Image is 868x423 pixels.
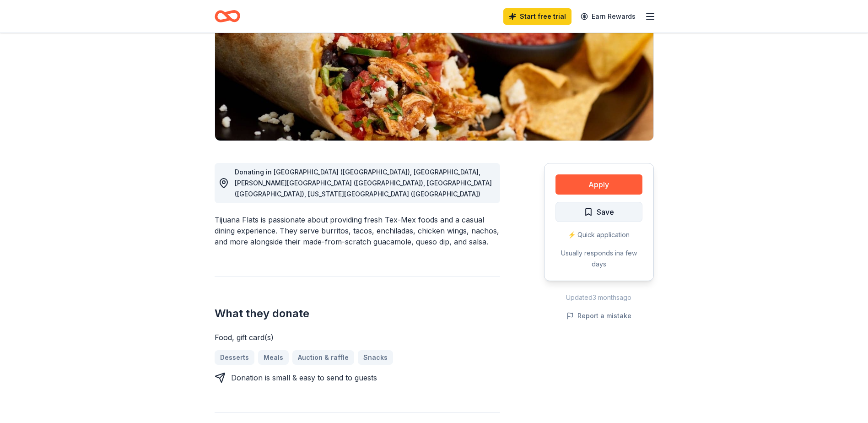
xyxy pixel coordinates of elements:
div: ⚡️ Quick application [555,229,642,240]
span: Save [597,206,614,218]
div: Updated 3 months ago [544,292,654,303]
button: Apply [555,174,642,195]
button: Report a mistake [566,310,631,321]
a: Home [215,5,240,27]
a: Start free trial [503,8,571,25]
div: Tijuana Flats is passionate about providing fresh Tex-Mex foods and a casual dining experience. T... [215,214,500,247]
h2: What they donate [215,306,500,321]
div: Donation is small & easy to send to guests [231,372,377,383]
div: Food, gift card(s) [215,332,500,343]
span: Donating in [GEOGRAPHIC_DATA] ([GEOGRAPHIC_DATA]), [GEOGRAPHIC_DATA], [PERSON_NAME][GEOGRAPHIC_DA... [235,168,492,198]
a: Earn Rewards [575,8,641,25]
button: Save [555,202,642,222]
div: Usually responds in a few days [555,248,642,270]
